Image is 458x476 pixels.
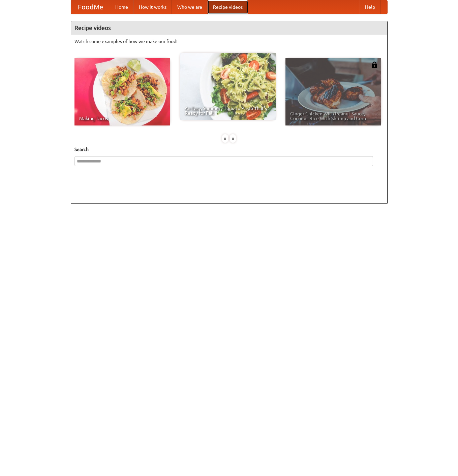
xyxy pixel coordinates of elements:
h5: Search [74,146,384,153]
h4: Recipe videos [71,21,387,35]
a: Recipe videos [208,0,248,14]
p: Watch some examples of how we make our food! [74,38,384,45]
div: « [222,134,228,143]
a: Making Tacos [74,58,170,125]
a: Who we are [172,0,208,14]
a: Help [360,0,380,14]
div: » [230,134,236,143]
span: An Easy, Summery Tomato Pasta That's Ready for Fall [185,106,271,115]
a: FoodMe [71,0,110,14]
a: Home [110,0,133,14]
span: Making Tacos [79,116,165,121]
a: An Easy, Summery Tomato Pasta That's Ready for Fall [180,53,276,120]
img: 483408.png [371,62,378,68]
a: How it works [133,0,172,14]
